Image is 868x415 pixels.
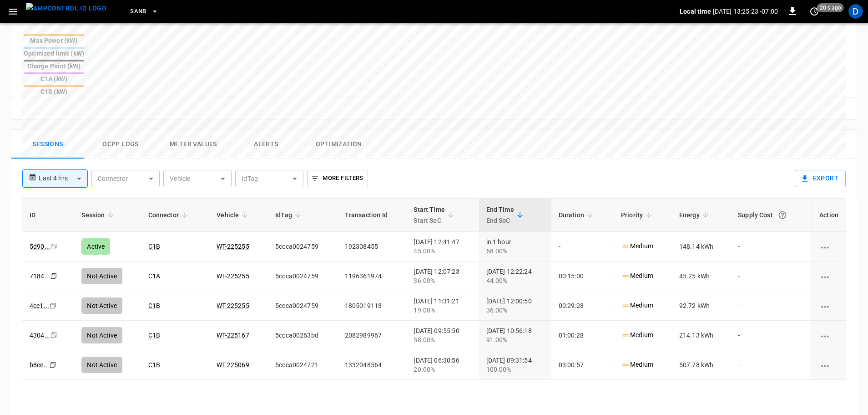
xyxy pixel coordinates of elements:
[807,4,822,19] button: set refresh interval
[414,204,445,226] div: Start Time
[486,356,544,374] div: [DATE] 09:31:54
[338,350,407,380] td: 1332048564
[81,297,122,314] div: Not Active
[414,297,471,315] div: [DATE] 11:31:21
[81,357,122,373] div: Not Active
[81,327,122,343] div: Not Active
[22,199,846,380] table: sessions table
[819,272,838,281] div: charging session options
[486,297,544,315] div: [DATE] 12:00:50
[486,306,544,315] div: 36.00%
[414,335,471,344] div: 58.00%
[338,199,407,232] th: Transaction Id
[486,365,544,374] div: 100.00%
[738,207,804,223] div: Supply Cost
[268,291,338,321] td: 5ccca0024759
[22,199,74,232] th: ID
[795,170,846,187] button: Export
[414,204,457,226] span: Start TimeStart SoC
[275,210,304,220] span: IdTag
[819,301,838,310] div: charging session options
[414,306,471,315] div: 19.00%
[672,321,731,350] td: 214.13 kWh
[819,360,838,369] div: charging session options
[621,210,655,220] span: Priority
[217,302,249,309] a: WT-225255
[268,350,338,380] td: 5ccca0024721
[486,204,526,226] span: End TimeEnd SoC
[774,207,791,223] button: The cost of your charging session based on your supply rates
[414,326,471,344] div: [DATE] 09:55:50
[551,350,614,380] td: 03:00:57
[672,291,731,321] td: 92.72 kWh
[621,360,653,369] p: Medium
[303,130,375,159] button: Optimization
[217,210,251,220] span: Vehicle
[486,215,514,226] p: End SoC
[217,361,249,369] a: WT-225069
[672,350,731,380] td: 507.78 kWh
[148,361,160,369] a: C1B
[81,210,116,220] span: Session
[848,4,863,19] div: profile-icon
[551,291,614,321] td: 00:29:28
[338,291,407,321] td: 1805019113
[819,242,838,251] div: charging session options
[338,321,407,350] td: 2082989967
[148,210,191,220] span: Connector
[551,321,614,350] td: 01:00:28
[414,365,471,374] div: 20.00%
[486,326,544,344] div: [DATE] 10:56:18
[559,210,596,220] span: Duration
[26,3,106,14] img: ampcontrol.io logo
[50,330,59,340] div: copy
[621,301,653,310] p: Medium
[621,330,653,340] p: Medium
[680,7,711,16] p: Local time
[11,130,84,159] button: Sessions
[819,331,838,340] div: charging session options
[812,199,846,232] th: Action
[268,321,338,350] td: 5ccca00263bd
[130,6,146,17] span: SanB
[731,321,812,350] td: -
[126,3,162,20] button: SanB
[157,130,230,159] button: Meter Values
[307,170,368,187] button: More Filters
[148,332,160,339] a: C1B
[217,332,249,339] a: WT-225167
[731,291,812,321] td: -
[414,215,445,226] p: Start SoC
[414,356,471,374] div: [DATE] 06:30:56
[486,335,544,344] div: 91.00%
[49,360,58,370] div: copy
[731,350,812,380] td: -
[84,130,157,159] button: Ocpp logs
[148,302,160,309] a: C1B
[486,204,514,226] div: End Time
[679,210,712,220] span: Energy
[49,301,58,311] div: copy
[230,130,303,159] button: Alerts
[817,3,844,12] span: 20 s ago
[39,170,88,187] div: Last 4 hrs
[713,7,778,16] p: [DATE] 13:25:23 -07:00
